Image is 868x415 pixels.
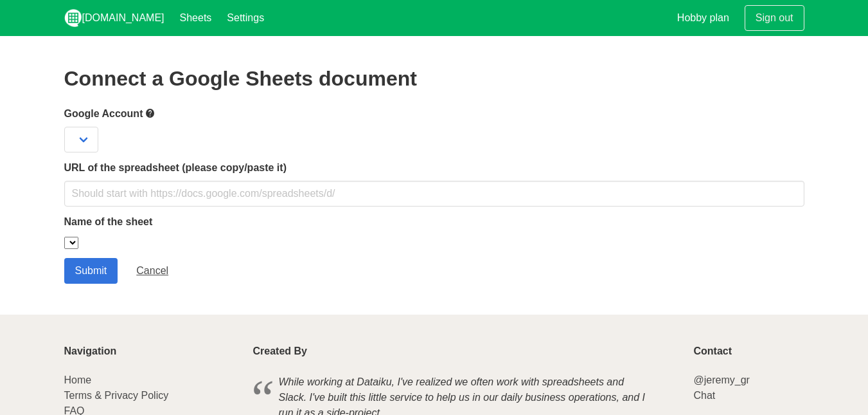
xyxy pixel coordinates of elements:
[693,390,715,401] a: Chat
[64,390,169,401] a: Terms & Privacy Policy
[64,181,804,207] input: Should start with https://docs.google.com/spreadsheets/d/
[64,258,118,284] input: Submit
[64,346,238,357] p: Navigation
[64,160,804,176] label: URL of the spreadsheet (please copy/paste it)
[64,106,804,122] label: Google Account
[125,258,179,284] a: Cancel
[64,67,804,90] h2: Connect a Google Sheets document
[693,346,804,357] p: Contact
[64,214,804,230] label: Name of the sheet
[745,5,804,31] a: Sign out
[253,346,678,357] p: Created By
[693,374,749,385] a: @jeremy_gr
[64,9,82,27] img: logo_v2_white.png
[64,374,92,385] a: Home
